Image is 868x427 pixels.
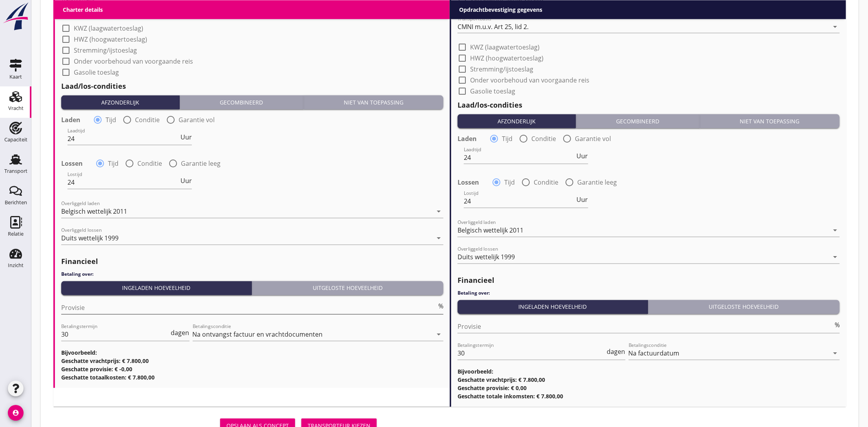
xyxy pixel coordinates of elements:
label: Conditie [135,116,160,124]
i: arrow_drop_down [830,349,840,358]
i: arrow_drop_down [434,3,443,13]
button: Ingeladen hoeveelheid [61,281,252,295]
h2: Financieel [458,275,840,286]
div: Na factuurdatum [629,350,680,357]
strong: Laden [458,135,477,143]
div: % [833,322,840,328]
button: Afzonderlijk [61,95,180,110]
i: arrow_drop_down [434,207,443,216]
label: Onder voorbehoud van voorgaande reis [470,76,589,84]
span: Uur [577,197,588,203]
div: dagen [170,330,190,336]
span: Uur [577,153,588,159]
strong: Laden [61,116,80,124]
div: Belgisch wettelijk 2011 [61,208,127,215]
div: Niet van toepassing [703,117,837,125]
label: KWZ (laagwatertoeslag) [470,43,540,51]
label: Onder voorbehoud van voorgaande reis [74,57,193,65]
i: arrow_drop_down [830,22,840,31]
div: Uitgeloste hoeveelheid [651,303,837,311]
label: Gasolie toeslag [74,68,119,76]
label: Stremming/ijstoeslag [74,46,137,54]
input: Betalingstermijn [61,328,170,341]
div: Transport [4,169,27,174]
i: arrow_drop_down [830,253,840,262]
label: Transportbasis [470,5,515,13]
div: dagen [605,349,625,355]
div: % [437,303,443,310]
label: Gasolie toeslag [470,87,515,95]
div: Belgisch wettelijk 2011 [458,227,523,234]
label: Garantie vol [179,116,215,124]
div: Kaart [9,74,22,79]
i: arrow_drop_down [434,330,443,339]
div: Duits wettelijk 1999 [61,235,119,242]
div: Capaciteit [4,137,27,142]
div: CMNI m.u.v. Art 25, lid 2. [61,4,132,11]
label: Tijd [504,179,515,187]
div: Gecombineerd [579,117,696,125]
input: Betalingstermijn [458,347,605,360]
button: Gecombineerd [180,95,303,110]
input: Laadtijd [67,132,179,145]
label: Stremming/ijstoeslag [470,65,533,73]
label: Garantie vol [575,135,611,143]
img: logo-small.a267ee39.svg [2,2,30,31]
h2: Laad/los-condities [458,100,840,110]
div: Uitgeloste hoeveelheid [255,284,441,292]
button: Niet van toepassing [304,95,443,110]
label: Tijd [502,135,512,143]
label: Tijd [108,160,119,168]
div: Na ontvangst factuur en vrachtdocumenten [193,331,323,338]
div: Ingeladen hoeveelheid [461,303,645,311]
input: Laadtijd [464,151,575,164]
div: Vracht [8,106,24,111]
label: Conditie [534,179,558,187]
h3: Bijvoorbeeld: [458,368,840,376]
input: Lostijd [67,176,179,189]
button: Afzonderlijk [458,114,576,128]
h3: Geschatte vrachtprijs: € 7.800,00 [458,376,840,384]
i: arrow_drop_down [434,234,443,243]
span: Uur [181,134,192,140]
input: Lostijd [464,195,575,208]
i: arrow_drop_down [830,226,840,235]
label: Garantie leeg [181,160,221,168]
div: Afzonderlijk [64,98,176,106]
button: Uitgeloste hoeveelheid [648,300,840,314]
button: Niet van toepassing [700,114,840,128]
div: CMNI m.u.v. Art 25, lid 2. [458,23,529,30]
label: Conditie [531,135,556,143]
h3: Bijvoorbeeld: [61,349,443,357]
div: Ingeladen hoeveelheid [64,284,248,292]
div: Duits wettelijk 1999 [458,254,515,261]
h2: Laad/los-condities [61,81,443,92]
div: Niet van toepassing [307,98,440,106]
label: HWZ (hoogwatertoeslag) [74,35,147,43]
div: Gecombineerd [183,98,300,106]
i: account_circle [8,405,24,421]
h3: Geschatte totale inkomsten: € 7.800,00 [458,392,840,401]
strong: Lossen [458,179,479,187]
div: Berichten [5,200,27,205]
label: Conditie [137,160,162,168]
h3: Geschatte totaalkosten: € 7.800,00 [61,374,443,382]
h3: Geschatte provisie: € -0,00 [61,365,443,374]
label: Tijd [106,116,116,124]
button: Ingeladen hoeveelheid [458,300,648,314]
input: Provisie [61,302,437,314]
button: Gecombineerd [576,114,700,128]
strong: Lossen [61,160,83,168]
div: Relatie [8,231,24,236]
h3: Geschatte provisie: € 0,00 [458,384,840,392]
label: KWZ (laagwatertoeslag) [74,24,143,32]
h3: Geschatte vrachtprijs: € 7.800,00 [61,357,443,365]
input: Provisie [458,321,833,333]
div: Afzonderlijk [461,117,573,125]
div: Inzicht [8,263,24,268]
h4: Betaling over: [458,290,840,297]
h4: Betaling over: [61,271,443,278]
label: HWZ (hoogwatertoeslag) [470,54,543,62]
label: Garantie leeg [577,179,617,187]
button: Uitgeloste hoeveelheid [252,281,444,295]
